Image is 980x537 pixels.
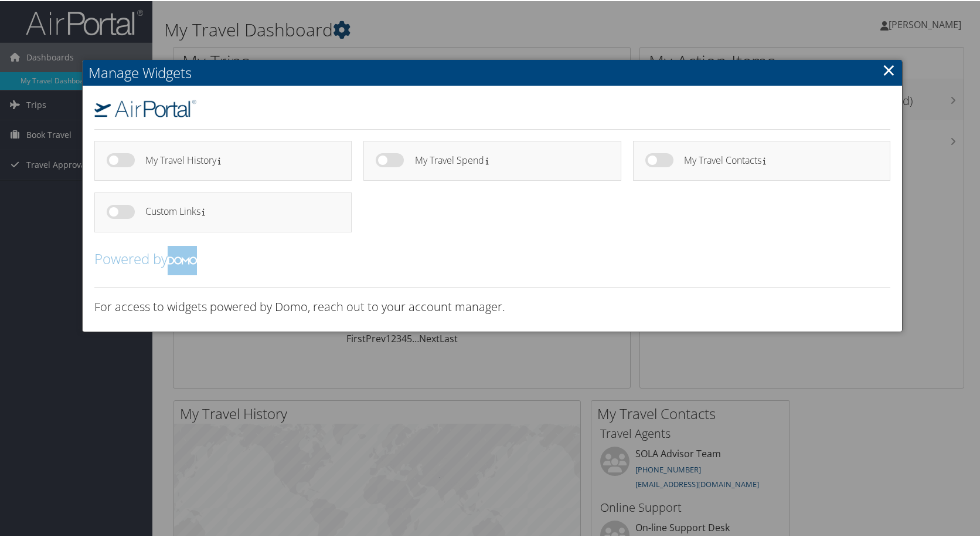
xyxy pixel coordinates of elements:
img: domo-logo.png [168,245,197,274]
h2: Manage Widgets [83,59,902,85]
h3: For access to widgets powered by Domo, reach out to your account manager. [94,298,890,314]
h4: My Travel Spend [415,154,600,164]
img: airportal-logo.png [94,99,196,116]
h4: My Travel History [145,154,331,164]
h2: Powered by [94,245,890,274]
a: Close [882,57,896,80]
h4: Custom Links [145,205,331,215]
h4: My Travel Contacts [684,154,869,164]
